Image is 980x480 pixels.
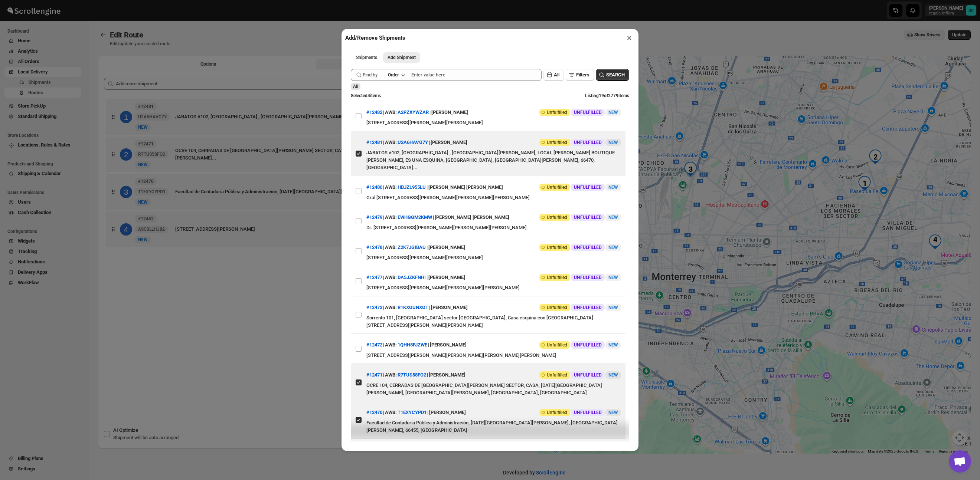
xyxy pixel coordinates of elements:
span: UNFULFILLED [574,372,602,378]
span: AWB: [385,139,397,146]
span: AWB: [385,274,397,281]
div: OCRE 104, CERRADAS DE [GEOGRAPHIC_DATA][PERSON_NAME] SECTOR, CASA, [DATE][GEOGRAPHIC_DATA][PERSON... [366,382,621,397]
span: Selected 4 items [351,93,381,98]
div: [PERSON_NAME] [429,368,465,382]
button: EWHGGM2KMW [398,214,432,220]
button: #12479 [366,214,382,220]
button: #12480 [366,184,382,190]
span: NEW [608,185,618,190]
div: [PERSON_NAME] [431,136,467,149]
div: Order [388,72,399,78]
div: | | [366,406,466,419]
span: All [353,84,358,89]
button: Filters [566,69,594,81]
span: AWB: [385,304,397,311]
div: | | [366,368,465,382]
span: Unfulfilled [547,342,567,348]
span: AWB: [385,409,397,416]
button: A2PZXYWZAR [398,109,429,115]
div: | | [366,211,509,224]
button: 1QHH5FJZWE [398,342,427,348]
span: Find by [363,71,378,79]
div: [STREET_ADDRESS][PERSON_NAME][PERSON_NAME] [366,254,621,262]
span: Unfulfilled [547,244,567,250]
div: | | [366,338,467,352]
div: [PERSON_NAME] [431,301,468,314]
div: [STREET_ADDRESS][PERSON_NAME][PERSON_NAME][PERSON_NAME] [366,284,621,292]
span: UNFULFILLED [574,410,602,415]
div: | | [366,136,467,149]
div: Sorrento 101, [GEOGRAPHIC_DATA] sector [GEOGRAPHIC_DATA], Casa esquina con [GEOGRAPHIC_DATA] [STR... [366,314,621,329]
span: All [554,72,559,78]
span: UNFULFILLED [574,274,602,280]
span: Unfulfilled [547,305,567,310]
button: T1EXYCYPD1 [398,410,427,415]
span: AWB: [385,244,397,251]
span: Unfulfilled [547,372,567,378]
span: Filters [576,72,589,78]
button: R7TUS58FO2 [398,372,426,378]
button: Z2K7JGIBAU [398,244,426,250]
span: NEW [608,342,618,348]
span: Add Shipment [388,55,416,60]
span: NEW [608,275,618,280]
span: Shipments [356,55,377,60]
span: Unfulfilled [547,184,567,190]
span: AWB: [385,341,397,349]
span: SEARCH [606,71,625,79]
span: Unfulfilled [547,139,567,145]
span: Unfulfilled [547,109,567,115]
button: #12471 [366,372,382,378]
span: UNFULFILLED [574,109,602,115]
div: [PERSON_NAME] [428,271,465,284]
button: SEARCH [596,69,629,81]
span: Listing 19 of 2779 items [585,93,629,98]
span: UNFULFILLED [574,139,602,145]
span: Unfulfilled [547,214,567,220]
span: Unfulfilled [547,410,567,415]
span: AWB: [385,184,397,191]
div: | | [366,271,465,284]
span: UNFULFILLED [574,342,602,348]
div: Open chat [949,450,971,473]
div: [PERSON_NAME] [430,338,467,352]
button: × [624,33,635,43]
button: U2A6HAVG7Y [398,139,428,145]
div: JABATOS #102, [GEOGRAPHIC_DATA] , [GEOGRAPHIC_DATA][PERSON_NAME], LOCAL [PERSON_NAME] BOUTIQUE [P... [366,149,621,171]
button: Order [383,70,409,80]
div: | | [366,106,468,119]
input: Enter value here [411,69,542,81]
div: Gral [STREET_ADDRESS][PERSON_NAME][PERSON_NAME][PERSON_NAME] [366,194,621,201]
span: NEW [608,110,618,115]
button: #12470 [366,410,382,415]
div: [PERSON_NAME] [428,241,465,254]
div: Selected Shipments [98,72,532,379]
div: [STREET_ADDRESS][PERSON_NAME][PERSON_NAME] [366,119,621,126]
div: Dr. [STREET_ADDRESS][PERSON_NAME][PERSON_NAME][PERSON_NAME] [366,224,621,231]
span: NEW [608,140,618,145]
button: #12481 [366,139,382,145]
span: Unfulfilled [547,274,567,280]
div: [PERSON_NAME] [PERSON_NAME] [428,181,503,194]
div: [PERSON_NAME] [431,106,468,119]
span: NEW [608,372,618,378]
span: UNFULFILLED [574,214,602,220]
span: NEW [608,410,618,415]
div: [STREET_ADDRESS][PERSON_NAME][PERSON_NAME][PERSON_NAME][PERSON_NAME] [366,352,621,359]
button: DA5JZKFNHI [398,274,426,280]
span: NEW [608,305,618,310]
button: HBJZL955LU [398,184,426,190]
div: | | [366,301,468,314]
span: UNFULFILLED [574,305,602,310]
div: Facultad de Contaduría Pública y Administración, [DATE][GEOGRAPHIC_DATA][PERSON_NAME], [GEOGRAPHI... [366,419,621,434]
div: [PERSON_NAME] [429,406,466,419]
span: UNFULFILLED [574,244,602,250]
div: | | [366,241,465,254]
button: #12472 [366,342,382,348]
button: #12478 [366,244,382,250]
div: | | [366,181,503,194]
div: [PERSON_NAME] [PERSON_NAME] [435,211,509,224]
button: #12482 [366,109,382,115]
span: AWB: [385,371,397,379]
button: #12477 [366,274,382,280]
